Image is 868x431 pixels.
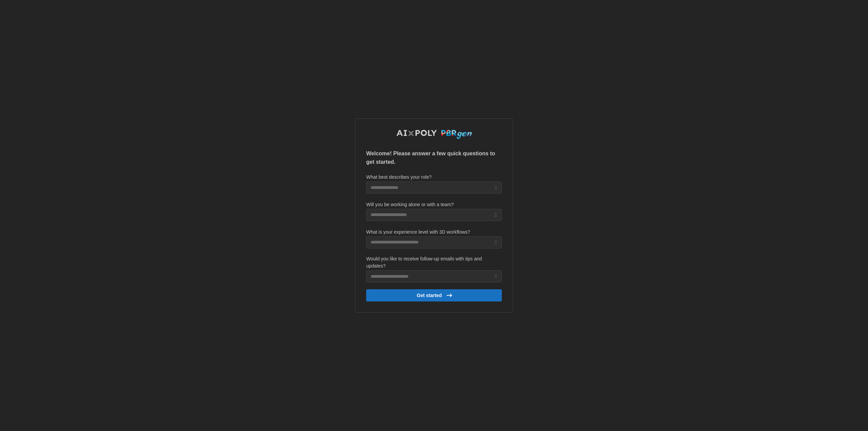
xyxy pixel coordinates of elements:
[366,289,502,301] button: Get started
[366,174,432,181] label: What best describes your role?
[417,290,442,301] span: Get started
[366,150,502,166] p: Welcome! Please answer a few quick questions to get started.
[396,130,472,139] img: AIxPoly PBRgen
[366,255,502,270] label: Would you like to receive follow-up emails with tips and updates?
[366,229,470,236] label: What is your experience level with 3D workflows?
[366,201,454,209] label: Will you be working alone or with a team?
